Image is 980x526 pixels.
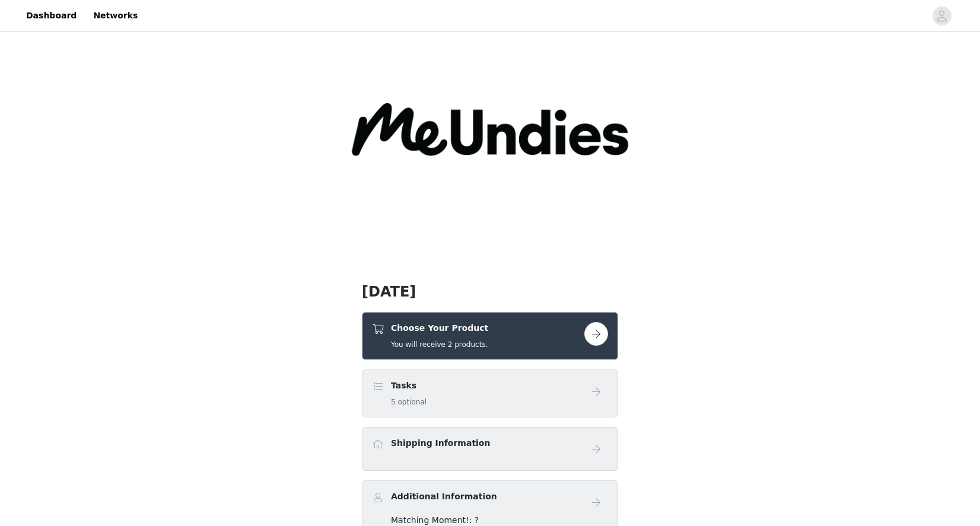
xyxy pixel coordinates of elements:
[391,339,488,350] h5: You will receive 2 products.
[86,2,145,29] a: Networks
[391,490,497,503] h4: Additional Information
[391,515,479,525] span: Matching Moment!: ?
[391,380,427,392] h4: Tasks
[19,2,84,29] a: Dashboard
[362,369,618,417] div: Tasks
[391,322,488,334] h4: Choose Your Product
[391,437,490,450] h4: Shipping Information
[362,427,618,471] div: Shipping Information
[362,312,618,360] div: Choose Your Product
[391,397,427,407] h5: 5 optional
[362,281,618,302] h1: [DATE]
[936,7,947,25] div: avatar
